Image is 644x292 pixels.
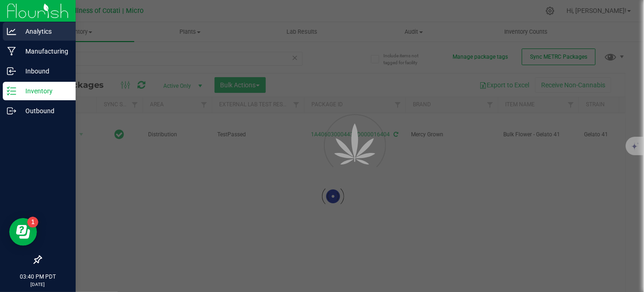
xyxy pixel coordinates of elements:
inline-svg: Analytics [7,27,16,36]
p: Inventory [16,85,72,97]
inline-svg: Inbound [7,67,16,76]
inline-svg: Inventory [7,86,16,96]
p: Manufacturing [16,46,72,57]
inline-svg: Outbound [7,106,16,116]
p: Analytics [16,26,72,37]
inline-svg: Manufacturing [7,47,16,56]
p: Outbound [16,105,72,116]
p: Inbound [16,66,72,77]
p: 03:40 PM PDT [4,273,72,281]
p: [DATE] [4,281,72,288]
iframe: Resource center unread badge [27,217,38,228]
iframe: Resource center [9,218,37,246]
